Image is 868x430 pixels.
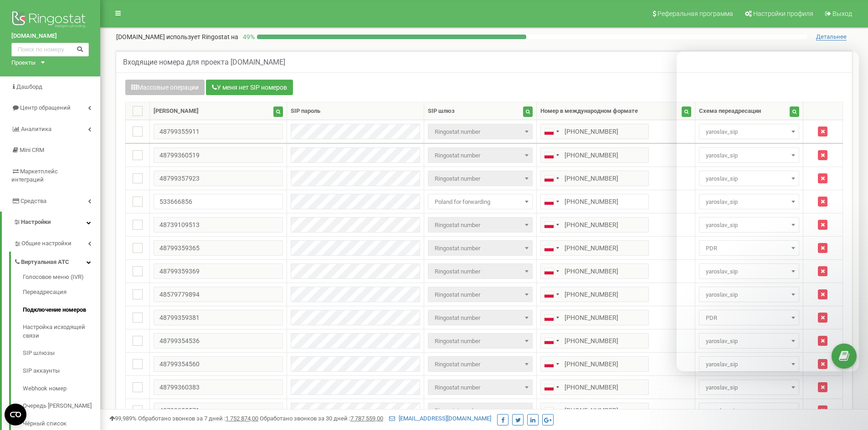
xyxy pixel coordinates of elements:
span: Ringostat number [428,171,533,186]
a: Webhook номер [23,380,100,398]
span: Центр обращений [20,104,71,111]
input: 512 345 678 [540,379,649,395]
p: 49 % [238,32,257,41]
span: Настройки профиля [753,10,813,17]
span: Дашборд [16,83,42,90]
input: 512 345 678 [540,240,649,256]
span: Ringostat number [431,288,529,301]
div: [PERSON_NAME] [154,107,199,116]
div: Проекты [11,59,36,67]
input: 512 345 678 [540,403,649,418]
input: 512 345 678 [540,194,649,209]
a: Настройка исходящей связи [23,319,100,344]
span: yaroslav_sip [702,405,796,417]
img: Ringostat logo [11,9,89,32]
p: [DOMAIN_NAME] [116,32,238,41]
a: Настройки [2,212,100,233]
span: Ringostat number [431,335,529,348]
span: 99,989% [109,415,137,422]
a: SIP шлюзы [23,344,100,362]
span: Ringostat number [428,287,533,302]
a: Подключение номеров [23,301,100,319]
span: Poland for forwarding [431,196,529,208]
span: yaroslav_sip [699,403,799,418]
a: SIP аккаунты [23,362,100,380]
span: Ringostat number [431,312,529,324]
a: Виртуальная АТС [14,252,100,270]
div: Telephone country code [541,287,562,302]
span: Ringostat number [428,124,533,139]
u: 1 752 874,00 [226,415,258,422]
span: Ringostat number [428,379,533,395]
input: 512 345 678 [540,217,649,233]
span: Ringostat number [428,217,533,233]
a: Переадресация [23,283,100,301]
span: Детальнее [816,33,847,40]
span: использует Ringostat на [166,33,238,40]
div: Telephone country code [541,310,562,325]
div: Telephone country code [541,124,562,139]
input: 512 345 678 [540,147,649,163]
span: Ringostat number [431,265,529,278]
div: Telephone country code [541,194,562,209]
u: 7 787 559,00 [350,415,383,422]
span: Ringostat number [428,333,533,349]
input: 512 345 678 [540,287,649,302]
div: Telephone country code [541,357,562,371]
th: SIP пароль [287,102,424,120]
div: Telephone country code [541,264,562,278]
span: Ringostat number [428,403,533,418]
a: [DOMAIN_NAME] [11,32,89,40]
span: Обработано звонков за 30 дней : [260,415,383,422]
span: Средства [21,197,46,204]
span: Ringostat number [431,219,529,232]
span: Poland for forwarding [428,194,533,209]
span: Маркетплейс интеграций [11,168,58,183]
a: [EMAIL_ADDRESS][DOMAIN_NAME] [389,415,491,422]
span: Ringostat number [431,126,529,138]
div: Номер в международном формате [540,107,638,116]
input: 512 345 678 [540,124,649,139]
h5: Входящие номера для проекта [DOMAIN_NAME] [123,58,285,66]
span: Ringostat number [428,147,533,163]
span: Ringostat number [431,172,529,185]
a: Голосовое меню (IVR) [23,273,100,284]
div: Telephone country code [541,403,562,418]
span: Ringostat number [428,240,533,256]
span: yaroslav_sip [699,379,799,395]
span: Обработано звонков за 7 дней : [138,415,258,422]
span: Ringostat number [428,310,533,325]
button: У меня нет SIP номеров [206,80,293,95]
div: Telephone country code [541,241,562,255]
span: Ringostat number [428,263,533,279]
span: Настройки [21,218,51,225]
span: Ringostat number [428,356,533,372]
input: 512 345 678 [540,333,649,349]
div: Telephone country code [541,171,562,186]
div: SIP шлюз [428,107,455,116]
iframe: Intercom live chat [677,51,859,371]
input: 512 345 678 [540,171,649,186]
span: Виртуальная АТС [21,258,69,267]
span: Ringostat number [431,149,529,162]
input: 512 345 678 [540,263,649,279]
input: 512 345 678 [540,356,649,372]
iframe: Intercom live chat [837,379,859,400]
span: Реферальная программа [657,10,733,17]
span: Аналитика [21,126,51,132]
a: Очередь [PERSON_NAME] [23,397,100,415]
span: Ringostat number [431,405,529,417]
span: Выход [832,10,852,17]
span: Ringostat number [431,242,529,255]
div: Telephone country code [541,380,562,395]
div: Telephone country code [541,218,562,232]
input: 512 345 678 [540,310,649,325]
span: Ringostat number [431,381,529,394]
button: Массовые операции [125,80,205,95]
button: Open CMP widget [5,404,26,425]
span: Общие настройки [21,239,72,248]
a: Общие настройки [14,233,100,252]
span: Mini CRM [20,147,44,153]
input: Поиск по номеру [11,43,89,56]
div: Telephone country code [541,148,562,162]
